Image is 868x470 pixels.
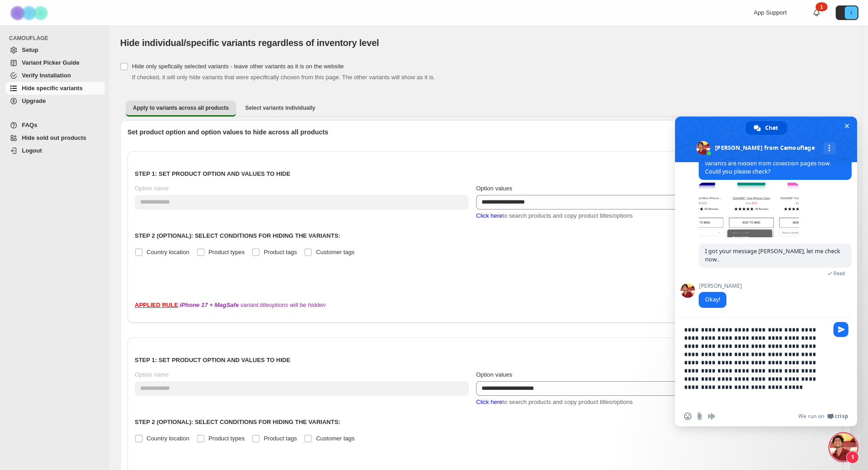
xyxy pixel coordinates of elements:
[132,74,435,81] span: If checked, it will only hide variants that were specifically chosen from this page. The other va...
[746,121,787,135] a: Chat
[135,356,836,365] p: Step 1: Set product option and values to hide
[135,301,836,310] div: : variant.title options will be hidden
[476,212,503,219] span: Click here
[684,318,830,406] textarea: Compose your message...
[476,398,503,405] span: Click here
[22,59,79,66] span: Variant Picker Guide
[135,418,836,427] p: Step 2 (Optional): Select conditions for hiding the variants:
[754,9,787,16] span: App Support
[208,249,245,255] span: Product types
[208,435,245,442] span: Product types
[835,413,848,420] span: Crisp
[22,46,38,53] span: Setup
[238,101,323,115] button: Select variants individually
[476,212,633,219] span: to search products and copy product titles/options
[845,6,858,19] span: Avatar with initials I
[127,128,843,137] p: Set product option and option values to hide across all products
[22,85,83,92] span: Hide specific variants
[5,119,105,132] a: FAQs
[833,270,845,276] span: Read
[846,451,859,464] span: 1
[316,435,355,442] span: Customer tags
[830,434,857,461] a: Close chat
[264,435,297,442] span: Product tags
[180,301,239,308] b: iPhone 17 + MagSafe
[120,38,379,48] span: Hide individual/specific variants regardless of inventory level
[705,296,720,303] span: Okay!
[135,169,836,179] p: Step 1: Set product option and values to hide
[133,104,229,112] span: Apply to variants across all products
[5,44,105,56] a: Setup
[9,35,105,42] span: CAMOUFLAGE
[696,413,703,420] span: Send a file
[684,413,691,420] span: Insert an emoji
[5,95,105,107] a: Upgrade
[476,371,513,378] span: Option values
[22,122,37,128] span: FAQs
[22,147,42,154] span: Logout
[5,132,105,144] a: Hide sold out products
[842,121,852,131] span: Close chat
[245,104,315,112] span: Select variants individually
[22,97,46,104] span: Upgrade
[476,185,513,192] span: Option values
[132,63,344,70] span: Hide only spefically selected variants - leave other variants as it is on the website
[126,101,236,117] button: Apply to variants across all products
[5,69,105,82] a: Verify Installation
[708,413,715,420] span: Audio message
[135,185,168,192] span: Option name
[476,398,633,405] span: to search products and copy product titles/options
[836,5,858,20] button: Avatar with initials I
[5,56,105,69] a: Variant Picker Guide
[765,121,778,135] span: Chat
[833,322,848,337] span: Send
[798,413,824,420] span: We run on
[7,0,53,26] img: Camouflage
[147,249,189,255] span: Country location
[147,435,189,442] span: Country location
[816,2,827,11] div: 1
[135,301,178,308] strong: APPLIED RULE
[316,249,355,255] span: Customer tags
[798,413,848,420] a: We run onCrisp
[22,72,71,79] span: Verify Installation
[22,134,86,141] span: Hide sold out products
[5,82,105,95] a: Hide specific variants
[264,249,297,255] span: Product tags
[5,144,105,157] a: Logout
[135,371,168,378] span: Option name
[135,231,836,240] p: Step 2 (Optional): Select conditions for hiding the variants:
[705,247,840,263] span: I got your message [PERSON_NAME], let me check now..
[699,283,742,289] span: [PERSON_NAME]
[812,8,821,17] a: 1
[850,10,852,15] text: I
